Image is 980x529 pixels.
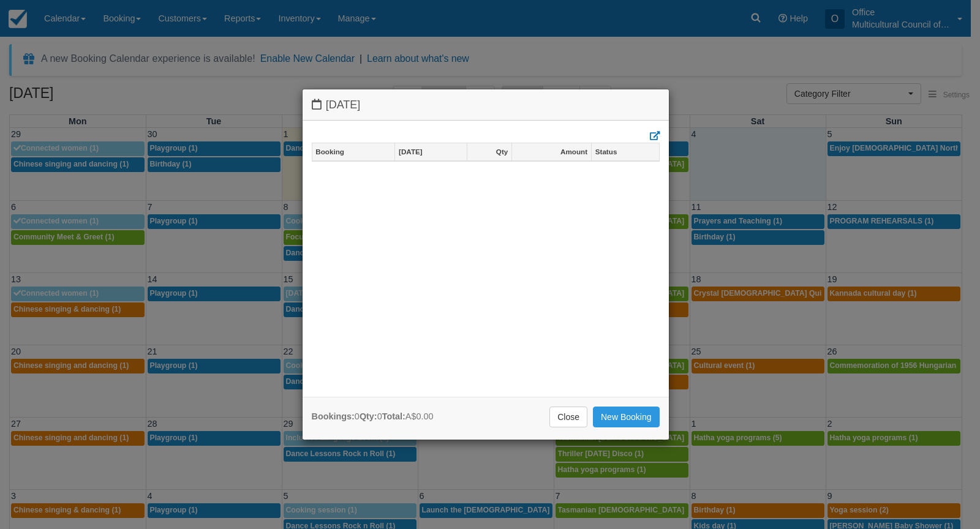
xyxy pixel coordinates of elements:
[360,411,377,421] strong: Qty:
[512,143,591,160] a: Amount
[592,143,659,160] a: Status
[312,410,434,423] div: 0 0 A$0.00
[312,143,395,160] a: Booking
[312,411,355,421] strong: Bookings:
[549,407,587,427] a: Close
[467,143,511,160] a: Qty
[593,407,660,427] a: New Booking
[395,143,466,160] a: [DATE]
[382,411,405,421] strong: Total:
[312,99,660,111] h4: [DATE]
